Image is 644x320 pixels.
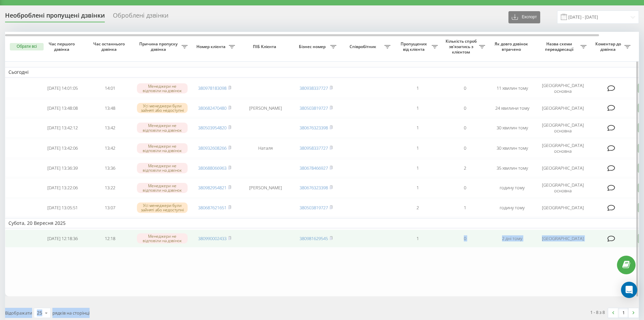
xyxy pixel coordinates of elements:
td: 11 хвилин тому [488,79,536,98]
a: 380981629545 [300,235,328,241]
td: [GEOGRAPHIC_DATA] основна [536,178,590,197]
td: 0 [441,79,488,98]
a: 380938337727 [300,85,328,91]
td: 1 [394,230,441,248]
td: 12:18 [86,230,134,248]
span: Відображати [5,310,32,316]
span: Співробітник [343,44,384,49]
a: 380932608266 [198,145,226,151]
span: Номер клієнта [194,44,229,49]
a: 380688066963 [198,165,226,171]
td: 30 хвилин тому [488,139,536,158]
span: Бізнес номер [296,44,330,49]
td: [DATE] 13:42:06 [39,139,86,158]
td: [GEOGRAPHIC_DATA] [536,230,590,248]
div: Open Intercom Messenger [621,282,637,298]
a: 380678466927 [300,165,328,171]
td: [DATE] 13:22:06 [39,178,86,197]
span: Час першого дзвінка [44,41,81,52]
div: Оброблені дзвінки [113,12,168,22]
td: 13:22 [86,178,134,197]
a: 1 [618,308,628,318]
div: Менеджери не відповіли на дзвінок [137,163,188,173]
td: Наталя [238,139,292,158]
td: 0 [441,178,488,197]
td: 1 [394,99,441,117]
td: 13:42 [86,119,134,137]
a: 380982954821 [198,185,226,191]
td: 35 хвилин тому [488,159,536,177]
div: Усі менеджери були зайняті або недоступні [137,202,188,213]
a: 380990002433 [198,235,226,241]
td: 0 [441,230,488,248]
a: 380676323398 [300,185,328,191]
td: [GEOGRAPHIC_DATA] [536,199,590,217]
td: 14:01 [86,79,134,98]
div: Менеджери не відповіли на дзвінок [137,83,188,93]
a: 380978183098 [198,85,226,91]
td: [GEOGRAPHIC_DATA] основна [536,79,590,98]
td: [GEOGRAPHIC_DATA] [536,159,590,177]
td: 13:07 [86,199,134,217]
span: рядків на сторінці [52,310,90,316]
a: 380676323398 [300,125,328,131]
span: Причина пропуску дзвінка [137,41,182,52]
div: Менеджери не відповіли на дзвінок [137,123,188,133]
td: 1 [394,159,441,177]
td: [GEOGRAPHIC_DATA] [536,99,590,117]
td: годину тому [488,178,536,197]
span: Пропущених від клієнта [397,41,432,52]
button: Обрати всі [10,43,44,50]
span: Коментар до дзвінка [593,41,624,52]
td: [DATE] 13:36:39 [39,159,86,177]
td: 1 [394,79,441,98]
span: Назва схеми переадресації [539,41,580,52]
div: 25 [37,310,42,316]
td: [GEOGRAPHIC_DATA] основна [536,139,590,158]
td: [DATE] 13:42:12 [39,119,86,137]
span: Як довго дзвінок втрачено [494,41,530,52]
div: 1 - 8 з 8 [590,309,605,316]
td: 0 [441,119,488,137]
td: 30 хвилин тому [488,119,536,137]
td: [DATE] 13:05:51 [39,199,86,217]
td: 13:42 [86,139,134,158]
td: 1 [394,178,441,197]
div: Усі менеджери були зайняті або недоступні [137,103,188,113]
div: Необроблені пропущені дзвінки [5,12,105,22]
td: [DATE] 13:48:08 [39,99,86,117]
td: 13:36 [86,159,134,177]
div: Менеджери не відповіли на дзвінок [137,233,188,243]
a: 380958337727 [300,145,328,151]
a: 380682470480 [198,105,226,111]
td: 2 [441,159,488,177]
td: 1 [441,199,488,217]
a: 380503819727 [300,105,328,111]
td: 2 [394,199,441,217]
td: 0 [441,139,488,158]
div: Менеджери не відповіли на дзвінок [137,183,188,193]
td: 2 дні тому [488,230,536,248]
a: 380687621651 [198,205,226,211]
td: [PERSON_NAME] [238,99,292,117]
td: 1 [394,139,441,158]
td: [DATE] 12:18:36 [39,230,86,248]
td: 24 хвилини тому [488,99,536,117]
span: Час останнього дзвінка [92,41,128,52]
td: [DATE] 14:01:05 [39,79,86,98]
td: 13:48 [86,99,134,117]
a: 380503819727 [300,205,328,211]
span: ПІБ Клієнта [244,44,287,49]
span: Кількість спроб зв'язатись з клієнтом [445,39,479,55]
td: 1 [394,119,441,137]
td: [PERSON_NAME] [238,178,292,197]
td: 0 [441,99,488,117]
div: Менеджери не відповіли на дзвінок [137,143,188,153]
td: годину тому [488,199,536,217]
button: Експорт [508,11,540,23]
td: [GEOGRAPHIC_DATA] основна [536,119,590,137]
a: 380503954820 [198,125,226,131]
